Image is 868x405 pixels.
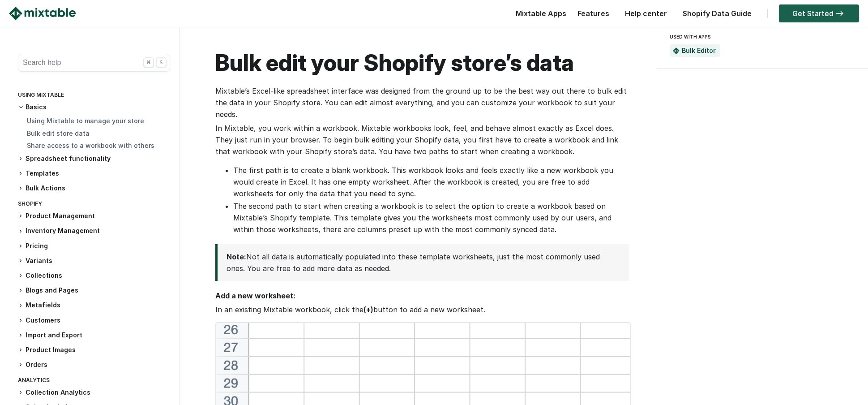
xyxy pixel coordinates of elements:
[27,117,144,125] a: Using Mixtable to manage your store
[682,47,716,54] a: Bulk Editor
[18,316,170,325] h3: Customers
[18,345,170,355] h3: Product Images
[215,49,629,76] h1: Bulk edit your Shopify store’s data
[233,164,629,199] li: The first path is to create a blank workbook. This workbook looks and feels exactly like a new wo...
[678,9,756,18] a: Shopify Data Guide
[18,286,170,295] h3: Blogs and Pages
[18,103,170,112] h3: Basics
[673,47,680,54] img: Mixtable Spreadsheet Bulk Editor App
[18,90,170,103] div: Using Mixtable
[18,271,170,280] h3: Collections
[227,252,246,261] strong: Note:
[18,388,170,397] h3: Collection Analytics
[834,11,846,16] img: arrow-right.svg
[363,305,373,314] strong: (+)
[215,85,629,120] p: Mixtable’s Excel-like spreadsheet interface was designed from the ground up to be the best way ou...
[18,375,170,388] div: Analytics
[779,4,859,22] a: Get Started
[27,129,90,137] a: Bulk edit store data
[233,200,629,235] li: The second path to start when creating a workbook is to select the option to create a workbook ba...
[215,304,629,315] p: In an existing Mixtable workbook, click the button to add a new worksheet.
[156,57,166,67] div: K
[18,360,170,370] h3: Orders
[215,291,295,300] strong: Add а new worksheet:
[18,256,170,266] h3: Variants
[18,226,170,236] h3: Inventory Management
[215,122,629,157] p: In Mixtable, you work within a workbook. Mixtable workbooks look, feel, and behave almost exactly...
[18,301,170,310] h3: Metafields
[227,251,616,274] p: Not all data is automatically populated into these template worksheets, just the most commonly us...
[573,9,614,18] a: Features
[511,7,566,25] div: Mixtable Apps
[18,154,170,164] h3: Spreadsheet functionality
[18,169,170,178] h3: Templates
[18,331,170,340] h3: Import and Export
[9,7,76,20] img: Mixtable logo
[18,198,170,211] div: Shopify
[144,57,154,67] div: ⌘
[670,31,851,42] div: USED WITH APPS
[18,184,170,193] h3: Bulk Actions
[27,142,154,149] a: Share access to a workbook with others
[18,241,170,251] h3: Pricing
[18,211,170,221] h3: Product Management
[18,54,170,72] button: Search help ⌘ K
[620,9,671,18] a: Help center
